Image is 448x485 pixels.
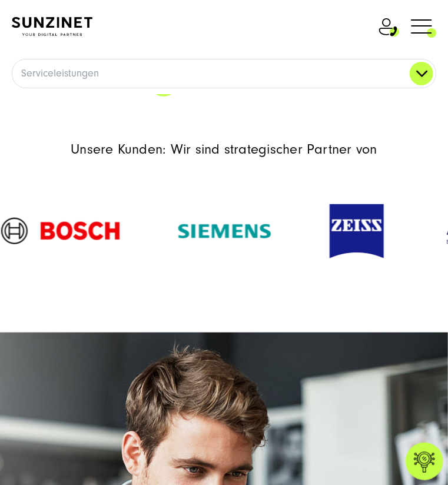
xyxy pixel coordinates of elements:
img: Kundenlogo Zeiss Blau und Weiss- Digitalagentur SUNZINET [330,204,384,258]
img: Kundenlogo Siemens AG Grün - Digitalagentur SUNZINET-svg [178,224,271,238]
img: SUNZINET Full Service Digital Agentur [12,17,92,36]
img: Kundenlogo der Digitalagentur SUNZINET - Bosch Logo [1,218,120,244]
p: Unsere Kunden: Wir sind strategischer Partner von [12,139,436,160]
a: Serviceleistungen [12,59,436,88]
